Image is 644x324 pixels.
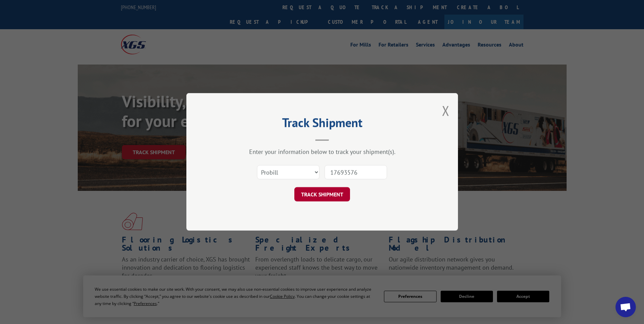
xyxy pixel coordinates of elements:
h2: Track Shipment [220,118,424,131]
button: Close modal [442,102,449,120]
div: Open chat [615,297,636,317]
div: Enter your information below to track your shipment(s). [220,148,424,156]
input: Number(s) [325,165,387,180]
button: TRACK SHIPMENT [294,187,350,202]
